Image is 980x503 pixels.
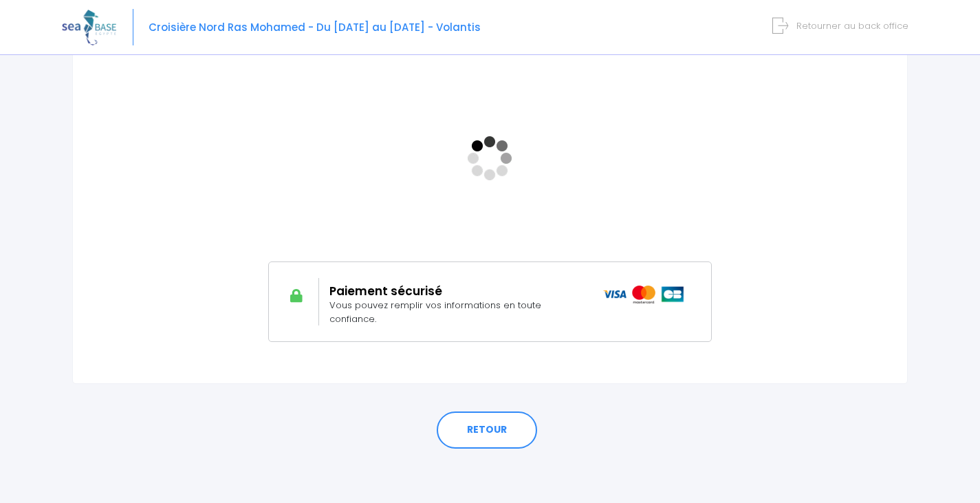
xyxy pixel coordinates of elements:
a: Retourner au back office [778,19,908,32]
span: Vous pouvez remplir vos informations en toute confiance. [329,299,541,325]
a: RETOUR [437,411,537,449]
iframe: <!-- //required --> [268,55,712,261]
span: Croisière Nord Ras Mohamed - Du [DATE] au [DATE] - Volantis [149,20,481,34]
span: Retourner au back office [796,19,908,32]
h2: Paiement sécurisé [329,284,582,298]
img: icons_paiement_securise@2x.png [603,286,685,303]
